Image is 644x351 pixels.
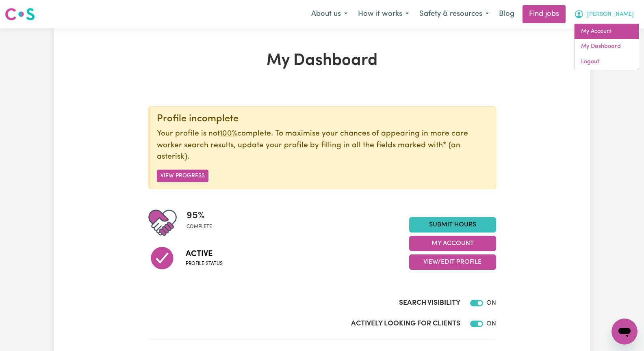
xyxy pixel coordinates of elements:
a: Logout [575,54,639,70]
p: Your profile is not complete. To maximise your chances of appearing in more care worker search re... [157,128,489,163]
h1: My Dashboard [148,51,496,71]
span: [PERSON_NAME] [587,10,634,19]
label: Actively Looking for Clients [351,319,460,329]
span: Active [186,248,223,260]
span: ON [486,321,496,327]
a: My Dashboard [575,39,639,54]
button: My Account [569,6,639,23]
span: Profile status [186,260,223,267]
label: Search Visibility [399,298,460,308]
div: Profile incomplete [157,113,489,125]
a: My Account [575,24,639,39]
iframe: Button to launch messaging window [611,319,637,345]
span: 95 % [186,209,212,223]
span: ON [486,300,496,306]
a: Blog [494,5,519,23]
a: Careseekers logo [5,5,35,24]
div: My Account [574,24,639,70]
button: View/Edit Profile [409,254,496,270]
button: Safety & resources [414,6,494,23]
u: 100% [220,130,237,138]
button: About us [306,6,353,23]
span: complete [186,223,212,230]
a: Submit Hours [409,217,496,233]
a: Find jobs [523,5,566,23]
button: How it works [353,6,414,23]
img: Careseekers logo [5,7,35,22]
div: Profile completeness: 95% [186,209,219,237]
button: My Account [409,236,496,251]
button: View Progress [157,170,208,182]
